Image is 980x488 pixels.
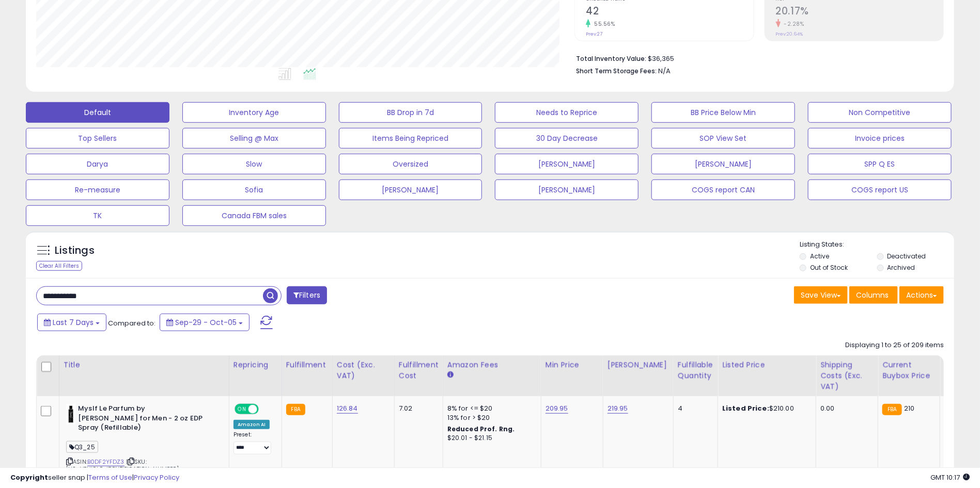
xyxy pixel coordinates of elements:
div: Listed Price [722,360,812,370]
button: Canada FBM sales [182,205,326,226]
button: [PERSON_NAME] [651,154,795,174]
button: Items Being Repriced [339,128,483,149]
div: $20.01 - $21.15 [447,434,533,443]
span: Columns [856,290,889,300]
h2: 20.17% [776,5,943,19]
button: Save View [794,286,848,304]
small: FBA [286,404,305,415]
button: COGS report US [808,180,952,200]
button: Invoice prices [808,128,952,149]
button: Re-measure [26,180,169,200]
div: Amazon AI [234,420,270,429]
a: 219.95 [608,403,628,414]
button: SPP Q ES [808,154,952,174]
img: 21emeAzIh0L._SL40_.jpg [66,404,75,425]
h5: Listings [55,243,95,258]
button: Sep-29 - Oct-05 [160,314,250,331]
div: $210.00 [722,404,808,413]
label: Deactivated [888,252,926,261]
div: Title [64,360,225,370]
a: 126.84 [337,403,358,414]
div: Cost (Exc. VAT) [337,360,390,381]
label: Out of Stock [811,263,848,272]
div: 13% for > $20 [447,413,533,422]
button: Columns [849,286,898,304]
button: COGS report CAN [651,180,795,200]
b: Short Term Storage Fees: [576,67,657,75]
div: Shipping Costs (Exc. VAT) [820,360,874,392]
div: 7.02 [399,404,435,413]
span: ON [236,405,248,414]
b: Myslf Le Parfum by [PERSON_NAME] for Men - 2 oz EDP Spray (Refillable) [78,404,204,435]
button: Needs to Reprice [495,102,639,123]
div: Displaying 1 to 25 of 209 items [845,340,944,350]
label: Active [811,252,830,261]
strong: Copyright [10,473,48,482]
button: Non Competitive [808,102,952,123]
span: N/A [658,66,671,76]
button: [PERSON_NAME] [495,180,639,200]
div: Current Buybox Price [882,360,936,381]
div: Amazon Fees [447,360,537,370]
span: Compared to: [108,318,155,328]
button: BB Drop in 7d [339,102,483,123]
button: Default [26,102,169,123]
p: Listing States: [800,240,954,250]
div: 4 [678,404,710,413]
b: Reduced Prof. Rng. [447,425,515,433]
b: Listed Price: [722,403,769,413]
span: Q3_25 [66,441,98,453]
button: 30 Day Decrease [495,128,639,149]
a: Privacy Policy [134,473,179,482]
div: 0.00 [820,404,870,413]
small: Prev: 20.64% [776,31,803,37]
div: [PERSON_NAME] [608,360,669,370]
span: 2025-10-13 10:17 GMT [930,473,970,482]
span: Sep-29 - Oct-05 [175,317,237,328]
button: Darya [26,154,169,174]
div: Min Price [546,360,599,370]
button: Selling @ Max [182,128,326,149]
div: 8% for <= $20 [447,404,533,413]
button: Oversized [339,154,483,174]
small: Amazon Fees. [447,370,454,380]
button: Sofia [182,180,326,200]
button: Actions [899,286,944,304]
button: TK [26,205,169,226]
div: Repricing [234,360,277,370]
div: Preset: [234,431,274,454]
span: | SKU: [US_VEHICLE_IDENTIFICATION_NUMBER] [66,458,179,473]
button: Last 7 Days [37,314,106,331]
li: $36,365 [576,52,936,64]
div: Fulfillment [286,360,328,370]
button: [PERSON_NAME] [495,154,639,174]
span: OFF [257,405,274,414]
button: SOP View Set [651,128,795,149]
span: Last 7 Days [53,317,94,328]
label: Archived [888,263,915,272]
div: Clear All Filters [36,261,82,271]
button: [PERSON_NAME] [339,180,483,200]
small: 55.56% [590,20,615,28]
button: Inventory Age [182,102,326,123]
b: Total Inventory Value: [576,54,646,63]
a: Terms of Use [88,473,132,482]
div: Fulfillment Cost [399,360,439,381]
button: Top Sellers [26,128,169,149]
div: seller snap | | [10,473,179,483]
small: FBA [882,404,901,415]
span: 210 [905,403,915,413]
div: Fulfillable Quantity [678,360,713,381]
a: 209.95 [546,403,568,414]
h2: 42 [586,5,753,19]
button: Filters [287,286,327,304]
button: BB Price Below Min [651,102,795,123]
small: Prev: 27 [586,31,602,37]
button: Slow [182,154,326,174]
small: -2.28% [781,20,804,28]
a: B0DF2YFDZ3 [87,458,125,466]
